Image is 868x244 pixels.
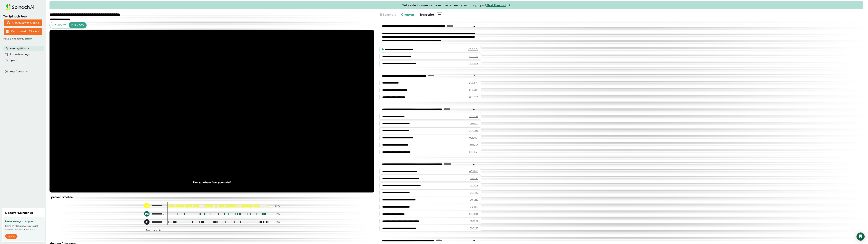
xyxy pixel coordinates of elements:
[422,3,428,7] b: free
[856,232,865,241] div: Open Intercom Messenger
[468,48,478,51] div: 00:00:06
[271,212,280,216] div: 17 %
[4,19,42,26] button: Continue with Google
[402,3,511,7] span: Get started for and never miss a meeting summary again!
[420,13,434,16] span: Transcript
[469,115,478,118] div: 00:07:28
[420,12,434,17] button: Transcript
[469,143,478,147] div: 00:09:44
[144,219,164,225] div: Jeff Reese
[7,21,10,24] img: Aehbyd4JwY73AAAAAElFTkSuQmCC
[3,37,43,40] div: Have an account?
[469,136,478,139] div: 00:08:31
[82,181,342,184] div: Everyone here from your side?
[50,22,69,28] button: Highlights
[144,219,150,225] div: JR
[379,12,401,17] div: Upgrade to access
[5,234,17,239] button: Try free
[469,150,478,154] div: 00:10:48
[470,205,478,209] div: 00:18:13
[71,23,84,27] span: Full video
[470,177,478,180] div: 00:13:25
[470,122,478,125] div: 00:09:11
[50,195,374,199] div: Speaker Timeline
[9,58,18,62] button: Upload
[3,15,43,18] div: Try Spinach Free
[469,129,478,132] div: 00:09:38
[469,212,478,216] div: 00:18:04
[470,219,478,223] div: 00:19:24
[144,203,150,208] div: RT
[144,203,164,208] div: Rich Taute
[469,170,478,173] div: 00:12:04
[9,70,24,74] span: Help Center
[25,37,32,40] a: Sign in
[469,95,478,99] div: 00:07:01
[379,12,396,17] button: Summary
[470,227,478,230] div: 00:22:15
[401,13,415,16] span: Chapters
[144,227,162,233] button: See more+
[486,3,506,7] a: Start Free trial
[5,224,42,231] p: Spinach AI is a new way to get the most from your meetings
[469,62,478,65] div: 00:03:46
[144,211,164,217] div: Mackenzie Carter
[401,12,415,17] button: Chapters
[9,53,30,56] button: Future Meetings
[159,229,161,232] span: +
[9,70,28,74] button: Help Center
[144,211,150,217] div: MC
[271,220,280,224] div: 13 %
[469,55,478,58] div: 00:01:36
[5,220,42,223] h3: From meetings to insights
[69,22,86,28] button: Full video
[383,13,396,16] span: Summary
[469,81,478,85] div: 00:05:41
[470,191,478,194] div: 00:17:10
[4,28,42,35] button: Continue with Microsoft
[470,184,478,187] div: 00:15:16
[470,198,478,201] div: 00:17:35
[271,204,280,207] div: 69 %
[468,88,478,92] div: 00:06:00
[52,23,66,27] span: Highlights
[5,211,33,215] h2: Discover Spinach AI
[9,47,29,50] button: Meeting History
